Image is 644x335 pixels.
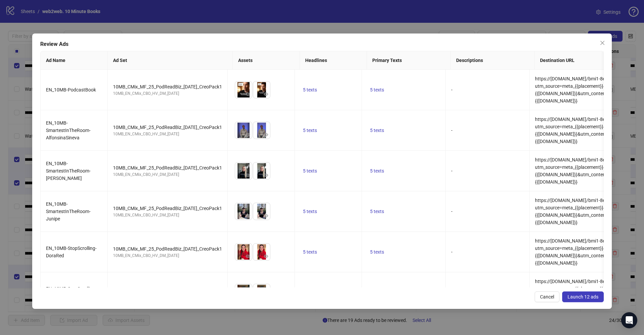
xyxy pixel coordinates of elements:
[451,128,452,133] span: -
[262,212,270,220] button: Preview
[233,51,300,70] th: Assets
[235,244,252,260] img: Asset 1
[568,294,598,299] span: Launch 12 ads
[300,167,320,175] button: 5 texts
[113,131,222,137] div: 10MB_EN_CMix_CBO_HV_DM_[DATE]
[262,171,270,179] button: Preview
[367,167,387,175] button: 5 texts
[244,171,252,179] button: Preview
[303,249,317,255] span: 5 texts
[246,92,250,96] span: eye
[244,90,252,98] button: Preview
[246,254,250,259] span: eye
[451,51,535,70] th: Descriptions
[262,252,270,260] button: Preview
[244,212,252,220] button: Preview
[451,249,452,255] span: -
[40,40,604,48] div: Review Ads
[597,38,608,48] button: Close
[370,87,384,92] span: 5 texts
[235,162,252,179] img: Asset 1
[303,87,317,92] span: 5 texts
[113,83,222,90] div: 10MB_CMix_MF_25_PodReadBiz_[DATE]_CreoPack1
[113,245,222,253] div: 10MB_CMix_MF_25_PodReadBiz_[DATE]_CreoPack1
[246,213,250,218] span: eye
[300,51,367,70] th: Headlines
[108,51,233,70] th: Ad Set
[113,164,222,172] div: 10MB_CMix_MF_25_PodReadBiz_[DATE]_CreoPack1
[562,291,604,302] button: Launch 12 ads
[235,122,252,139] img: Asset 1
[264,92,268,96] span: eye
[246,132,250,137] span: eye
[46,286,97,299] span: EN_10MB-StopScrolling-[GEOGRAPHIC_DATA]
[113,172,222,178] div: 10MB_EN_CMix_CBO_HV_DM_[DATE]
[451,209,452,214] span: -
[46,87,96,92] span: EN_10MB-PodcastBook
[535,291,559,302] button: Cancel
[113,253,222,259] div: 10MB_EN_CMix_CBO_HV_DM_[DATE]
[253,203,270,220] img: Asset 2
[235,203,252,220] img: Asset 1
[46,161,91,181] span: EN_10MB-SmartestInTheRoom-[PERSON_NAME]
[367,207,387,215] button: 5 texts
[113,205,222,212] div: 10MB_CMix_MF_25_PodReadBiz_[DATE]_CreoPack1
[41,51,108,70] th: Ad Name
[303,128,317,133] span: 5 texts
[253,244,270,260] img: Asset 2
[451,87,452,92] span: -
[246,173,250,178] span: eye
[370,249,384,255] span: 5 texts
[46,246,97,258] span: EN_10MB-StopScrolling-DoraRed
[367,126,387,134] button: 5 texts
[303,209,317,214] span: 5 texts
[253,284,270,301] img: Asset 2
[370,128,384,133] span: 5 texts
[303,168,317,174] span: 5 texts
[235,284,252,301] img: Asset 1
[113,212,222,218] div: 10MB_EN_CMix_CBO_HV_DM_[DATE]
[244,252,252,260] button: Preview
[300,126,320,134] button: 5 texts
[253,162,270,179] img: Asset 2
[113,286,222,293] div: 10MB_CMix_MF_25_PodReadBiz_[DATE]_CreoPack1
[367,248,387,256] button: 5 texts
[621,312,637,328] div: Open Intercom Messenger
[244,131,252,139] button: Preview
[370,168,384,174] span: 5 texts
[113,124,222,131] div: 10MB_CMix_MF_25_PodReadBiz_[DATE]_CreoPack1
[262,131,270,139] button: Preview
[264,132,268,137] span: eye
[600,40,605,46] span: close
[46,120,91,140] span: EN_10MB-SmartestInTheRoom-AlfonsinaSineva
[113,90,222,97] div: 10MB_EN_CMix_CBO_HV_DM_[DATE]
[262,90,270,98] button: Preview
[540,294,554,299] span: Cancel
[451,168,452,174] span: -
[367,51,451,70] th: Primary Texts
[253,122,270,139] img: Asset 2
[264,173,268,178] span: eye
[46,201,91,221] span: EN_10MB-SmartestInTheRoom-Junipe
[300,86,320,94] button: 5 texts
[253,81,270,98] img: Asset 2
[264,213,268,218] span: eye
[367,86,387,94] button: 5 texts
[300,207,320,215] button: 5 texts
[370,209,384,214] span: 5 texts
[235,81,252,98] img: Asset 1
[300,248,320,256] button: 5 texts
[264,254,268,259] span: eye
